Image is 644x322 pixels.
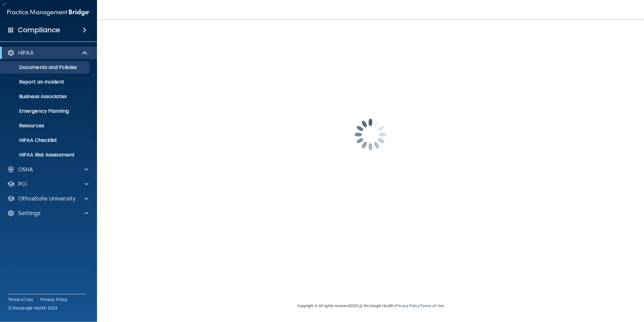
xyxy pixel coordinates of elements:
[7,6,90,19] img: PMB logo
[8,305,58,311] span: Ⓒ Rectangle Health 2024
[7,180,88,188] a: PCI
[7,195,88,202] a: OfficeSafe University
[18,195,75,202] p: OfficeSafe University
[7,210,88,217] a: Settings
[4,79,87,85] p: Report an Incident
[340,104,401,165] img: spinner.e123f6fc.gif
[4,137,87,143] p: HIPAA Checklist
[260,296,481,316] div: Copyright © All rights reserved 2025 @ Rectangle Health | |
[4,108,87,114] p: Emergency Planning
[7,166,88,173] a: OSHA
[540,279,637,303] iframe: Drift Widget Chat Controller
[4,152,87,158] p: HIPAA Risk Assessment
[40,296,68,303] a: Privacy Policy
[18,49,34,57] p: HIPAA
[18,180,27,188] p: PCI
[8,296,33,303] a: Terms of Use
[18,26,60,34] h4: Compliance
[7,49,88,57] a: HIPAA
[395,303,419,308] a: Privacy Policy
[4,94,87,100] p: Business Associates
[18,210,41,217] p: Settings
[4,64,87,70] p: Documents and Policies
[18,166,33,173] p: OSHA
[421,303,444,308] a: Terms of Use
[4,123,87,129] p: Resources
